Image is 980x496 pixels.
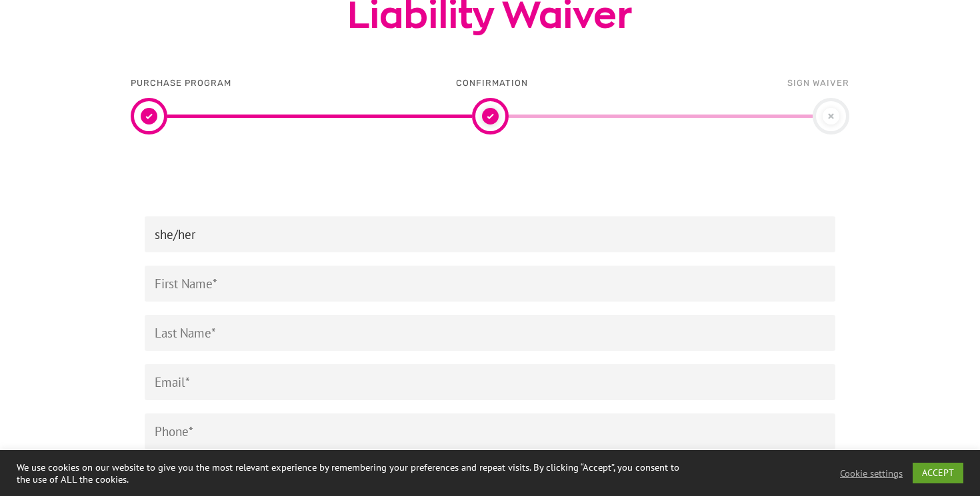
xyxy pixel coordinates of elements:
[17,461,679,485] div: We use cookies on our website to give you the most relevant experience by remembering your prefer...
[145,216,835,252] input: Pronouns*
[456,76,528,91] div: Confirmation
[131,76,231,91] div: Purchase program
[145,364,835,400] input: Email*
[145,266,835,302] input: First Name*
[787,76,849,91] div: Sign waiver
[145,413,835,449] input: Phone*
[913,463,963,483] a: ACCEPT
[840,467,903,479] a: Cookie settings
[145,315,835,351] input: Last Name*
